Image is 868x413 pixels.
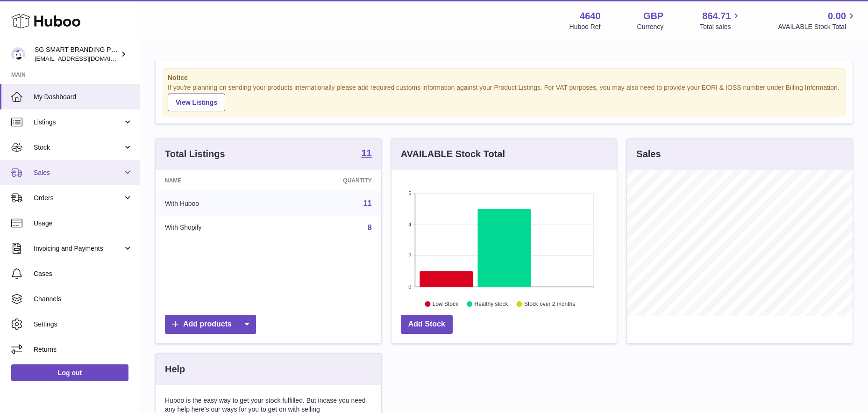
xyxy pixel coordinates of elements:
[401,148,505,160] h3: AVAILABLE Stock Total
[34,269,133,278] span: Cases
[702,10,731,22] span: 864.71
[277,170,381,191] th: Quantity
[361,148,371,159] a: 11
[643,10,663,22] strong: GBP
[35,45,119,63] div: SG SMART BRANDING PTE. LTD.
[34,345,133,354] span: Returns
[361,148,371,158] strong: 11
[828,10,846,22] span: 0.00
[34,93,133,101] span: My Dashboard
[34,219,133,228] span: Usage
[34,320,133,329] span: Settings
[11,364,128,381] a: Log out
[11,47,25,61] img: uktopsmileshipping@gmail.com
[778,22,857,31] span: AVAILABLE Stock Total
[165,148,225,160] h3: Total Listings
[636,148,661,160] h3: Sales
[168,94,225,111] a: View Listings
[156,191,277,216] td: With Huboo
[165,315,256,334] a: Add products
[34,118,123,127] span: Listings
[401,315,453,334] a: Add Stock
[778,10,857,31] a: 0.00 AVAILABLE Stock Total
[408,253,411,258] text: 2
[165,363,185,376] h3: Help
[156,170,277,191] th: Name
[524,301,575,307] text: Stock over 2 months
[168,83,840,111] div: If you're planning on sending your products internationally please add required customs informati...
[368,224,372,232] a: 8
[637,22,664,31] div: Currency
[580,10,601,22] strong: 4640
[700,22,741,31] span: Total sales
[474,301,508,307] text: Healthy stock
[569,22,601,31] div: Huboo Ref
[35,55,137,62] span: [EMAIL_ADDRESS][DOMAIN_NAME]
[408,284,411,290] text: 0
[408,222,411,227] text: 4
[34,244,123,253] span: Invoicing and Payments
[34,295,133,304] span: Channels
[408,190,411,196] text: 6
[34,143,123,152] span: Stock
[363,199,372,207] a: 11
[156,216,277,240] td: With Shopify
[168,73,840,82] strong: Notice
[700,10,741,31] a: 864.71 Total sales
[34,168,123,177] span: Sales
[433,301,459,307] text: Low Stock
[34,194,123,203] span: Orders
